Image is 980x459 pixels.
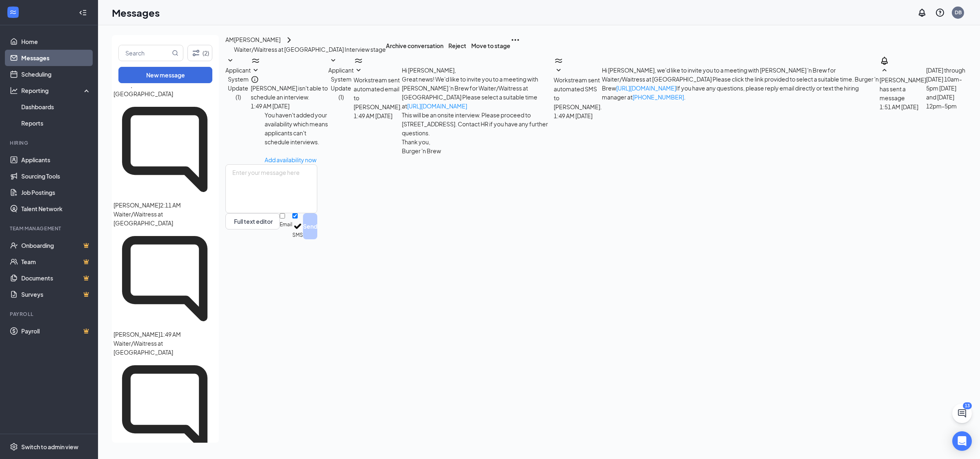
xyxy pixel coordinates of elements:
[328,66,354,101] span: Applicant System Update (1)
[114,201,160,209] span: [PERSON_NAME]
[234,35,281,45] div: [PERSON_NAME]
[21,254,91,270] a: TeamCrown
[172,50,178,56] svg: MagnifyingGlass
[114,80,216,98] p: Waiter/Waitress at [GEOGRAPHIC_DATA]
[292,213,298,218] input: SMS
[554,111,592,120] span: [DATE] 1:49 AM
[118,67,212,83] button: New message
[284,35,294,45] svg: ChevronRight
[251,66,261,75] svg: SmallChevronDown
[952,404,972,423] button: ChatActive
[251,102,290,110] span: [DATE] 1:49 AM
[328,56,338,66] svg: SmallChevronDown
[402,146,554,155] p: Burger 'n Brew
[602,66,879,101] span: Hi [PERSON_NAME], we'd like to invite you to a meeting with [PERSON_NAME] 'n Brew for Waiter/Wait...
[234,45,386,54] p: Waiter/Waitress at [GEOGRAPHIC_DATA] Interview stage
[114,227,216,330] svg: ChatInactive
[448,35,466,56] button: Reject
[328,56,354,102] button: SmallChevronDownApplicant System Update (1)
[225,56,235,66] svg: SmallChevronDown
[160,330,181,339] p: 1:49 AM
[554,76,602,110] span: Workstream sent automated SMS to [PERSON_NAME].
[292,232,303,239] div: SMS
[21,115,91,131] a: Reports
[955,9,962,16] div: DB
[880,66,889,75] svg: SmallChevronUp
[251,56,261,66] svg: WorkstreamLogo
[10,139,89,146] div: Hiring
[957,408,967,418] svg: ChatActive
[354,111,392,120] span: [DATE] 1:49 AM
[402,75,554,110] p: Great news! We'd like to invite you to a meeting with [PERSON_NAME] 'n Brew for Waiter/Waitress a...
[554,66,563,75] svg: SmallChevronDown
[917,8,927,18] svg: Notifications
[265,156,316,163] a: Add availability now
[114,331,160,338] span: [PERSON_NAME]
[9,8,17,16] svg: WorkstreamLogo
[21,443,78,451] div: Switch to admin view
[10,225,89,232] div: Team Management
[21,152,91,168] a: Applicants
[10,311,89,318] div: Payroll
[280,213,285,218] input: Email
[79,9,87,17] svg: Collapse
[633,93,684,101] a: [PHONE_NUMBER]
[354,66,363,75] svg: SmallChevronDown
[225,66,251,101] span: Applicant System Update (1)
[280,221,292,229] div: Email
[114,98,216,201] svg: ChatInactive
[10,86,18,95] svg: Analysis
[402,137,554,146] p: Thank you,
[21,99,91,115] a: Dashboards
[225,35,234,44] div: AM
[114,357,216,459] svg: ChatInactive
[880,102,918,111] span: [DATE] 1:51 AM
[292,221,303,232] svg: Checkmark
[187,45,212,61] button: Filter (2)
[554,56,563,66] svg: WorkstreamLogo
[112,6,160,20] h1: Messages
[21,86,91,95] div: Reporting
[21,237,91,254] a: OnboardingCrown
[386,35,443,56] button: Archive conversation
[880,56,889,66] svg: Bell
[471,35,510,56] button: Move to stage
[21,50,91,66] a: Messages
[354,76,402,110] span: Workstream sent automated email to [PERSON_NAME].
[21,286,91,302] a: SurveysCrown
[407,102,467,110] a: [URL][DOMAIN_NAME]
[119,45,170,61] input: Search
[10,443,18,451] svg: Settings
[21,201,91,217] a: Talent Network
[926,66,965,110] span: [DATE] through [DATE] 10am-5pm [DATE] and [DATE] 12pm-5pm
[225,56,251,102] button: SmallChevronDownApplicant System Update (1)
[21,184,91,201] a: Job Postings
[191,48,201,58] svg: Filter
[21,168,91,184] a: Sourcing Tools
[880,76,926,102] span: [PERSON_NAME] has sent a message
[160,201,181,210] p: 2:11 AM
[251,84,328,101] span: [PERSON_NAME] isn't able to schedule an interview.
[21,33,91,50] a: Home
[952,431,972,451] div: Open Intercom Messenger
[303,213,317,239] button: Send
[402,66,554,75] p: Hi [PERSON_NAME],
[21,323,91,339] a: PayrollCrown
[354,56,363,66] svg: WorkstreamLogo
[935,8,945,18] svg: QuestionInfo
[510,35,520,45] svg: Ellipses
[265,110,328,146] div: You haven't added your availability which means applicants can't schedule interviews.
[963,402,972,409] div: 13
[114,210,216,227] p: Waiter/Waitress at [GEOGRAPHIC_DATA]
[114,339,216,357] p: Waiter/Waitress at [GEOGRAPHIC_DATA]
[21,270,91,286] a: DocumentsCrown
[402,110,554,137] p: This will be an onsite interview. Please proceed to [STREET_ADDRESS]. Contact HR if you have any ...
[616,84,676,92] a: [URL][DOMAIN_NAME]
[225,213,280,229] button: Full text editorPen
[251,75,259,84] svg: Info
[21,66,91,82] a: Scheduling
